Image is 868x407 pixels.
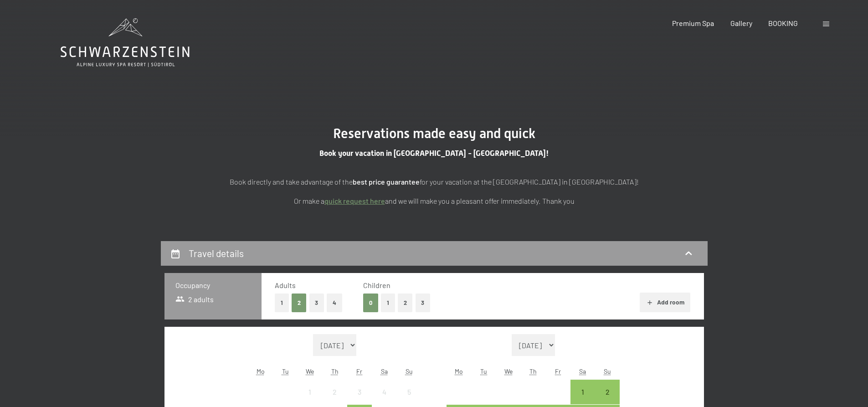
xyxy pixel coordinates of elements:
button: 3 [309,294,324,312]
div: Sun Oct 05 2025 [396,380,421,404]
button: 0 [363,294,378,312]
div: Arrival not possible [323,380,347,404]
div: Sat Oct 04 2025 [372,380,396,404]
span: Reservations made easy and quick [333,125,535,141]
h3: Occupancy [175,280,251,290]
button: 2 [292,294,307,312]
abbr: Tuesday [282,367,289,375]
span: 2 adults [175,294,214,304]
button: 2 [398,294,413,312]
abbr: Sunday [406,367,413,375]
button: Add room [640,293,690,313]
button: 1 [275,294,289,312]
div: Arrival possible [595,380,620,404]
abbr: Wednesday [504,367,513,375]
a: Premium Spa [672,19,714,27]
abbr: Sunday [604,367,611,375]
button: 1 [381,294,395,312]
abbr: Friday [555,367,561,375]
div: Fri Oct 03 2025 [347,380,372,404]
a: quick request here [324,196,385,205]
span: Children [363,281,390,289]
p: Book directly and take advantage of the for your vacation at the [GEOGRAPHIC_DATA] in [GEOGRAPHIC... [206,176,662,188]
div: Arrival not possible [347,380,372,404]
abbr: Monday [257,367,265,375]
abbr: Saturday [579,367,586,375]
div: Thu Oct 02 2025 [323,380,347,404]
div: Sun Nov 02 2025 [595,380,620,404]
abbr: Thursday [529,367,537,375]
abbr: Friday [356,367,362,375]
div: Arrival not possible [372,380,396,404]
div: Sat Nov 01 2025 [570,380,595,404]
a: BOOKING [768,19,798,27]
span: Adults [275,281,296,289]
abbr: Tuesday [480,367,487,375]
abbr: Saturday [381,367,388,375]
div: Arrival not possible [298,380,322,404]
button: 4 [327,294,342,312]
div: Arrival possible [570,380,595,404]
p: Or make a and we will make you a pleasant offer immediately. Thank you [206,195,662,207]
h2: Travel details [189,247,244,259]
abbr: Monday [455,367,463,375]
abbr: Thursday [331,367,339,375]
abbr: Wednesday [306,367,314,375]
div: Arrival not possible [396,380,421,404]
div: Wed Oct 01 2025 [298,380,322,404]
strong: best price guarantee [353,177,420,186]
a: Gallery [730,19,752,27]
span: Book your vacation in [GEOGRAPHIC_DATA] - [GEOGRAPHIC_DATA]! [319,149,549,158]
button: 3 [416,294,431,312]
